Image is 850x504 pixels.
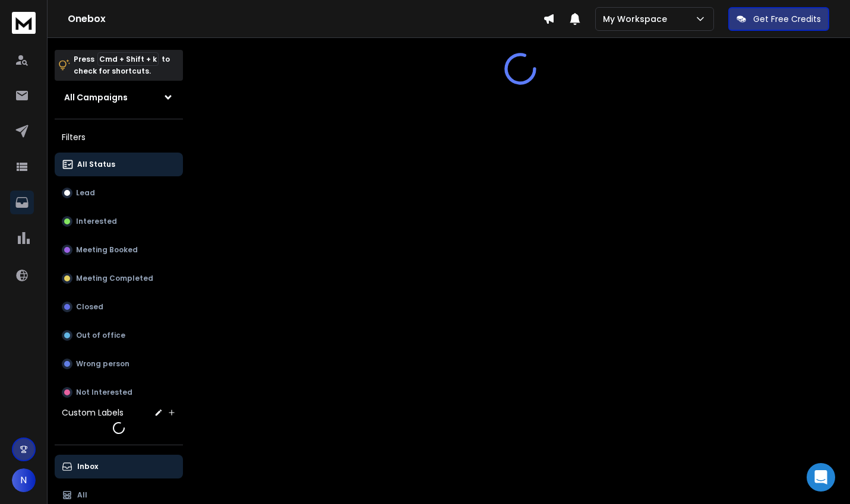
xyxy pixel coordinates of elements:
p: Meeting Completed [76,274,153,283]
p: Lead [76,188,95,198]
h1: Onebox [68,12,543,26]
button: Not Interested [55,381,183,404]
button: Closed [55,295,183,319]
span: Cmd + Shift + k [97,52,159,66]
img: logo [12,12,36,34]
button: Wrong person [55,352,183,376]
button: Inbox [55,455,183,478]
h3: Custom Labels [62,407,124,419]
button: Out of office [55,324,183,347]
button: N [12,468,36,492]
p: Closed [76,302,103,312]
p: My Workspace [603,13,672,25]
button: Meeting Booked [55,238,183,262]
p: Get Free Credits [753,13,821,25]
div: Open Intercom Messenger [807,463,835,492]
p: Inbox [77,462,98,471]
p: Out of office [76,331,125,340]
button: All Status [55,153,183,176]
h3: Filters [55,129,183,145]
h1: All Campaigns [64,91,128,103]
p: Not Interested [76,388,132,397]
p: All [77,490,87,500]
button: Meeting Completed [55,267,183,290]
p: All Status [77,160,115,169]
button: All Campaigns [55,85,183,109]
p: Interested [76,217,117,226]
p: Wrong person [76,359,129,369]
p: Meeting Booked [76,245,138,255]
button: Lead [55,181,183,205]
button: Get Free Credits [728,7,829,31]
p: Press to check for shortcuts. [74,53,170,77]
button: Interested [55,210,183,233]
